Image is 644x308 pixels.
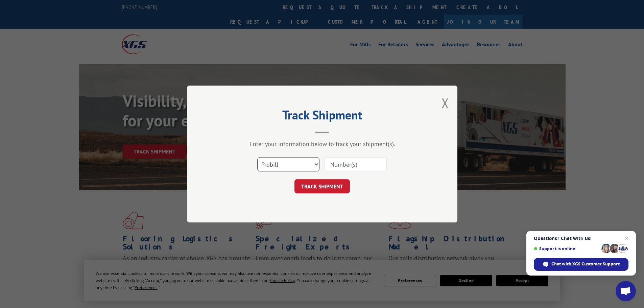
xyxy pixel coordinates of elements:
[534,246,599,251] span: Support is online
[221,110,424,123] h2: Track Shipment
[534,258,628,271] div: Chat with XGS Customer Support
[616,281,636,301] div: Open chat
[294,179,350,193] button: TRACK SHIPMENT
[442,94,449,112] button: Close modal
[623,234,631,242] span: Close chat
[551,261,620,267] span: Chat with XGS Customer Support
[325,157,387,171] input: Number(s)
[534,236,628,241] span: Questions? Chat with us!
[221,140,424,148] div: Enter your information below to track your shipment(s).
